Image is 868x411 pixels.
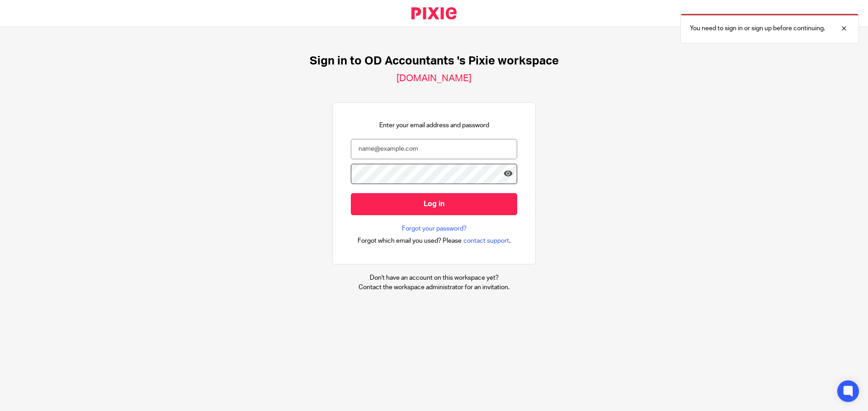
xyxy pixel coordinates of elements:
input: Log in [351,193,517,215]
a: Forgot your password? [402,224,467,233]
p: You need to sign in or sign up before continuing. [690,24,825,33]
input: name@example.com [351,139,517,159]
div: . [358,236,511,246]
p: Don't have an account on this workspace yet? [359,273,509,282]
p: Enter your email address and password [379,121,489,130]
p: Contact the workspace administrator for an invitation. [359,283,509,292]
h2: [DOMAIN_NAME] [396,73,472,84]
h1: Sign in to OD Accountants 's Pixie workspace [310,54,559,68]
span: contact support [463,236,509,245]
span: Forgot which email you used? Please [358,236,462,245]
